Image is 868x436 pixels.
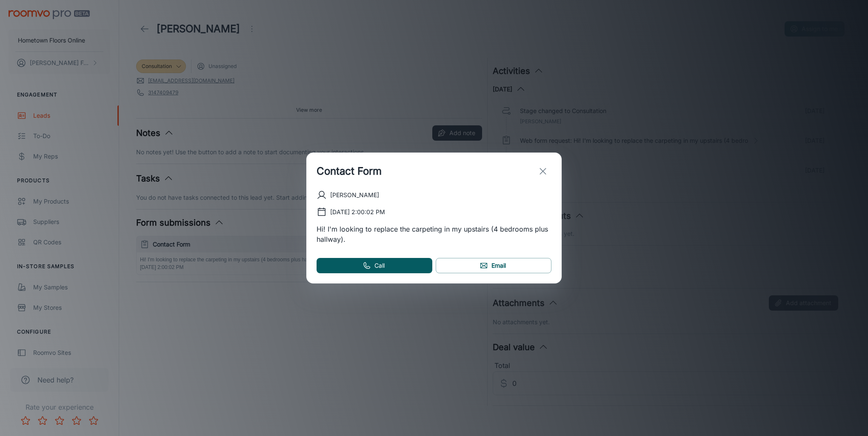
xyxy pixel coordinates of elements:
button: exit [534,163,551,180]
p: [PERSON_NAME] [330,190,379,200]
p: [DATE] 2:00:02 PM [330,207,385,217]
p: Hi! I'm looking to replace the carpeting in my upstairs (4 bedrooms plus hallway). [317,224,551,244]
h1: Contact Form [317,164,382,179]
a: Email [436,258,551,273]
a: Call [317,258,432,273]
